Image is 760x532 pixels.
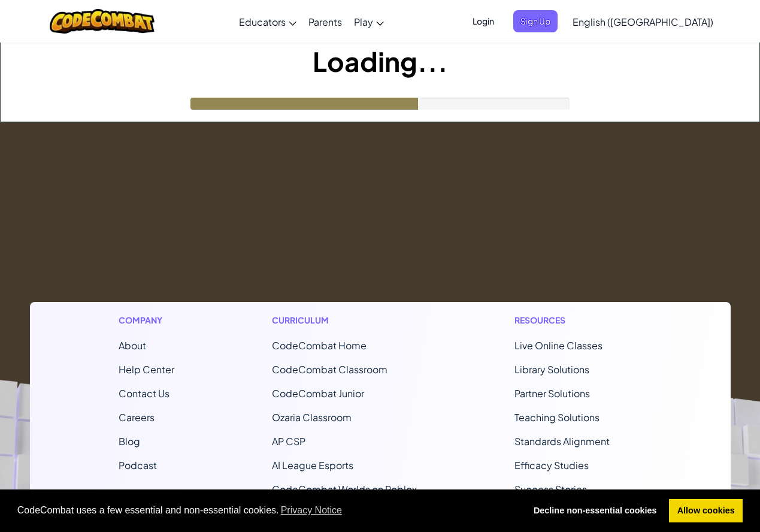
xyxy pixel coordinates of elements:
[514,339,602,352] a: Live Online Classes
[272,435,305,448] a: AP CSP
[272,483,417,495] a: CodeCombat Worlds on Roblox
[119,339,146,352] a: About
[514,314,642,327] h1: Resources
[119,314,174,327] h1: Company
[233,5,302,38] a: Educators
[272,387,364,400] a: CodeCombat Junior
[119,411,155,424] a: Careers
[348,5,390,38] a: Play
[272,363,387,376] a: CodeCombat Classroom
[50,9,155,34] img: CodeCombat logo
[514,387,590,400] a: Partner Solutions
[573,16,713,28] span: English ([GEOGRAPHIC_DATA])
[567,5,719,38] a: English ([GEOGRAPHIC_DATA])
[17,501,516,519] span: CodeCombat uses a few essential and non-essential cookies.
[119,459,157,471] a: Podcast
[272,411,352,424] a: Ozaria Classroom
[272,314,417,327] h1: Curriculum
[119,363,174,376] a: Help Center
[525,499,665,523] a: deny cookies
[354,16,373,28] span: Play
[239,16,286,28] span: Educators
[302,5,348,38] a: Parents
[514,363,589,376] a: Library Solutions
[514,411,599,424] a: Teaching Solutions
[514,435,610,448] a: Standards Alignment
[465,10,501,32] button: Login
[119,435,140,448] a: Blog
[119,387,169,400] span: Contact Us
[669,499,743,523] a: allow cookies
[513,10,558,32] button: Sign Up
[514,459,589,471] a: Efficacy Studies
[1,43,759,80] h1: Loading...
[514,483,587,495] a: Success Stories
[279,501,344,519] a: learn more about cookies
[272,459,353,471] a: AI League Esports
[272,339,367,352] span: CodeCombat Home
